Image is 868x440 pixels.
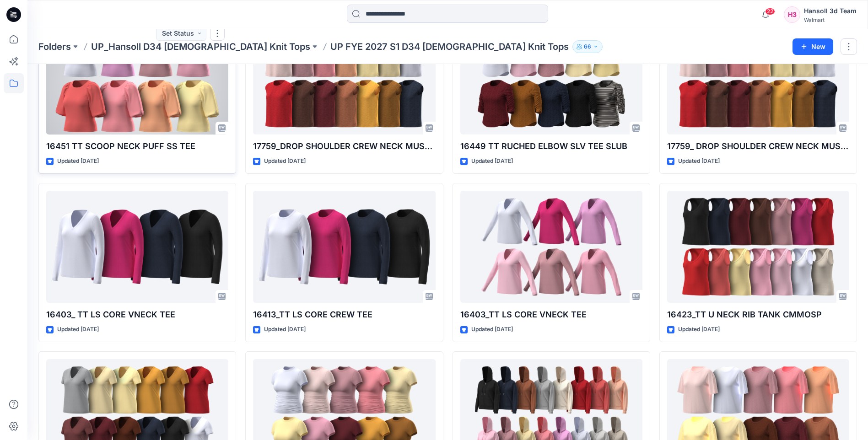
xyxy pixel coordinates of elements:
[253,22,435,134] a: 17759_DROP SHOULDER CREW NECK MUSCLE TEE SLUB
[460,191,642,303] a: 16403_TT LS CORE VNECK TEE
[253,308,435,321] p: 16413_TT LS CORE CREW TEE
[584,42,591,52] p: 66
[784,6,800,23] div: H3
[460,140,642,153] p: 16449 TT RUCHED ELBOW SLV TEE SLUB
[667,140,849,153] p: 17759_ DROP SHOULDER CREW NECK MUSCLE TEE JER
[46,308,228,321] p: 16403_ TT LS CORE VNECK TEE
[471,156,513,166] p: Updated [DATE]
[330,40,569,53] p: UP FYE 2027 S1 D34 [DEMOGRAPHIC_DATA] Knit Tops
[253,140,435,153] p: 17759_DROP SHOULDER CREW NECK MUSCLE TEE SLUB
[46,140,228,153] p: 16451 TT SCOOP NECK PUFF SS TEE
[253,191,435,303] a: 16413_TT LS CORE CREW TEE
[572,40,603,53] button: 66
[804,16,857,23] div: Walmart
[667,308,849,321] p: 16423_TT U NECK RIB TANK CMMOSP
[91,40,310,53] a: UP_Hansoll D34 [DEMOGRAPHIC_DATA] Knit Tops
[38,40,71,53] a: Folders
[46,22,228,134] a: 16451 TT SCOOP NECK PUFF SS TEE
[667,22,849,134] a: 17759_ DROP SHOULDER CREW NECK MUSCLE TEE JER
[804,5,857,16] div: Hansoll 3d Team
[667,191,849,303] a: 16423_TT U NECK RIB TANK CMMOSP
[46,191,228,303] a: 16403_ TT LS CORE VNECK TEE
[471,325,513,334] p: Updated [DATE]
[793,38,833,55] button: New
[765,8,775,15] span: 22
[264,156,306,166] p: Updated [DATE]
[678,325,720,334] p: Updated [DATE]
[678,156,720,166] p: Updated [DATE]
[460,22,642,134] a: 16449 TT RUCHED ELBOW SLV TEE SLUB
[264,325,306,334] p: Updated [DATE]
[57,156,99,166] p: Updated [DATE]
[460,308,642,321] p: 16403_TT LS CORE VNECK TEE
[57,325,99,334] p: Updated [DATE]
